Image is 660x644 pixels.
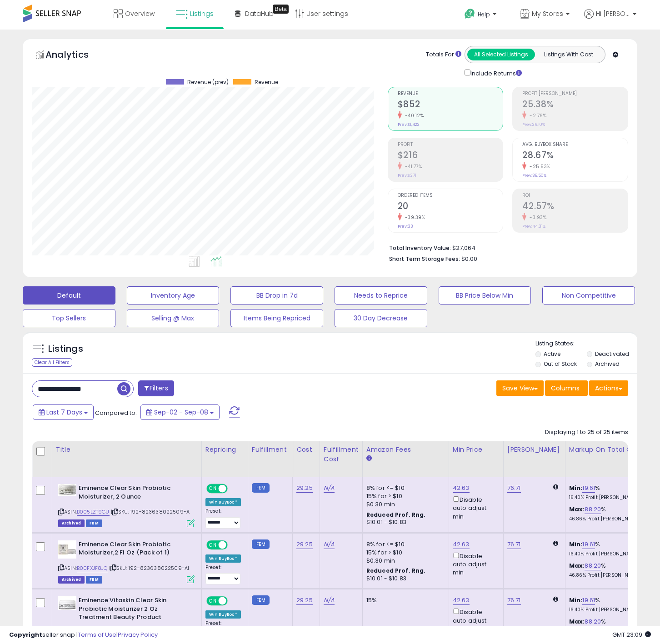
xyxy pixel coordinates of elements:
button: Non Competitive [542,286,635,305]
div: Preset: [205,564,241,584]
a: 88.20 [585,561,601,570]
span: FBM [86,519,102,527]
div: % [569,618,645,634]
a: Privacy Policy [118,630,158,639]
h2: 42.57% [522,201,628,213]
h5: Listings [48,343,83,355]
button: Actions [589,380,628,396]
a: 29.25 [296,540,313,549]
a: 42.63 [453,540,470,549]
span: | SKU: 192-823638022509-A [111,508,190,515]
button: Filters [138,380,174,396]
label: Archived [595,360,620,368]
small: FBM [252,483,270,493]
span: ON [207,541,219,549]
a: Help [457,1,505,30]
p: 46.86% Profit [PERSON_NAME] [569,516,645,522]
button: BB Price Below Min [439,286,531,305]
div: Disable auto adjust min [453,494,496,521]
p: 16.40% Profit [PERSON_NAME] [569,494,645,501]
a: 19.61 [582,540,595,549]
div: Tooltip anchor [273,5,289,14]
span: Overview [125,9,155,18]
div: Preset: [205,508,241,528]
div: $0.30 min [366,557,442,565]
span: Revenue [398,91,503,96]
a: 88.20 [585,617,601,626]
button: Default [23,286,115,305]
small: FBM [252,595,270,605]
div: $10.01 - $10.83 [366,575,442,583]
button: Selling @ Max [127,309,220,327]
div: 15% for > $10 [366,492,442,500]
button: Top Sellers [23,309,115,327]
a: 76.71 [507,484,521,493]
b: Max: [569,505,585,514]
p: 16.40% Profit [PERSON_NAME] [569,551,645,557]
small: Amazon Fees. [366,454,372,463]
span: $0.00 [461,255,477,263]
b: Short Term Storage Fees: [389,255,460,263]
span: Revenue [255,79,278,85]
button: Listings With Cost [535,49,602,60]
a: N/A [324,596,335,605]
div: Fulfillment Cost [324,445,359,464]
a: 42.63 [453,596,470,605]
button: 30 Day Decrease [335,309,427,327]
span: Hi [PERSON_NAME] [596,9,630,18]
div: Repricing [205,445,244,454]
div: Min Price [453,445,500,454]
div: Disable auto adjust min [453,551,496,577]
span: Profit [PERSON_NAME] [522,91,628,96]
div: % [569,505,645,522]
div: Win BuyBox * [205,554,241,563]
div: ASIN: [58,540,195,583]
div: Displaying 1 to 25 of 25 items [545,428,628,437]
div: Clear All Filters [32,358,72,367]
h2: $852 [398,99,503,111]
label: Out of Stock [544,360,577,368]
div: 15% for > $10 [366,549,442,557]
small: -40.12% [402,112,424,119]
small: Prev: $1,422 [398,122,420,127]
b: Max: [569,561,585,570]
div: [PERSON_NAME] [507,445,561,454]
a: 42.63 [453,484,470,493]
div: Preset: [205,620,241,640]
button: All Selected Listings [467,49,535,60]
span: My Stores [532,9,563,18]
button: Columns [545,380,588,396]
h2: 20 [398,201,503,213]
span: Profit [398,142,503,147]
a: B00FXJF8JQ [77,564,108,572]
div: Win BuyBox * [205,610,241,619]
div: 8% for <= $10 [366,484,442,492]
div: Totals For [426,50,461,59]
a: 76.71 [507,596,521,605]
a: N/A [324,484,335,493]
span: Columns [551,384,580,393]
button: Last 7 Days [33,404,94,420]
small: Prev: 44.31% [522,224,545,229]
span: ON [207,597,219,605]
b: Eminence Clear Skin Probiotic Moisturizer,2 Fl Oz (Pack of 1) [79,540,189,559]
a: B005LZT9GU [77,508,110,516]
div: ASIN: [58,484,195,526]
span: Listings that have been deleted from Seller Central [58,576,85,584]
span: Listings [190,9,214,18]
th: The percentage added to the cost of goods (COGS) that forms the calculator for Min & Max prices. [565,441,651,477]
b: Eminence Clear Skin Probiotic Moisturizer, 2 Ounce [79,484,189,503]
img: 412eVv0NPbL._SL40_.jpg [58,596,76,610]
div: Cost [296,445,316,454]
span: ON [207,485,219,493]
p: 46.86% Profit [PERSON_NAME] [569,572,645,579]
span: Compared to: [95,409,137,417]
a: Hi [PERSON_NAME] [584,9,636,30]
span: OFF [226,541,241,549]
a: Terms of Use [78,630,116,639]
span: Last 7 Days [46,408,82,417]
div: Disable auto adjust min [453,607,496,633]
strong: Copyright [9,630,42,639]
small: Prev: 26.10% [522,122,545,127]
small: Prev: $371 [398,173,416,178]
